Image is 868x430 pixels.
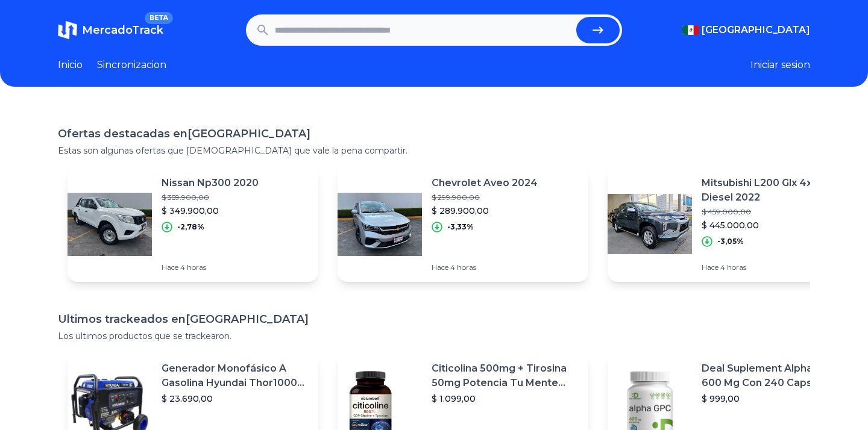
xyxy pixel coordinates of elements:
[58,20,163,40] a: MercadoTrackBETA
[68,182,152,266] img: Featured image
[682,23,810,37] button: [GEOGRAPHIC_DATA]
[58,330,810,342] p: Los ultimos productos que se trackearon.
[702,23,810,37] span: [GEOGRAPHIC_DATA]
[702,263,849,272] p: Hace 4 horas
[608,182,692,266] img: Featured image
[432,393,579,405] p: $ 1.099,00
[97,58,166,72] a: Sincronizacion
[338,182,422,266] img: Featured image
[432,361,579,390] p: Citicolina 500mg + Tirosina 50mg Potencia Tu Mente (120caps) Sabor Sin Sabor
[717,237,744,246] p: -3,05%
[162,205,259,217] p: $ 349.900,00
[162,176,259,190] p: Nissan Np300 2020
[58,20,77,40] img: MercadoTrack
[338,166,588,282] a: Featured imageChevrolet Aveo 2024$ 299.900,00$ 289.900,00-3,33%Hace 4 horas
[162,263,259,272] p: Hace 4 horas
[58,125,810,142] h1: Ofertas destacadas en [GEOGRAPHIC_DATA]
[162,361,309,390] p: Generador Monofásico A Gasolina Hyundai Thor10000 P 11.5 Kw
[682,25,699,35] img: Mexico
[145,12,173,24] span: BETA
[58,58,83,72] a: Inicio
[432,176,538,190] p: Chevrolet Aveo 2024
[162,193,259,202] p: $ 359.900,00
[58,311,810,328] h1: Ultimos trackeados en [GEOGRAPHIC_DATA]
[162,393,309,405] p: $ 23.690,00
[702,207,849,217] p: $ 459.000,00
[447,222,474,232] p: -3,33%
[750,58,810,72] button: Iniciar sesion
[702,361,849,390] p: Deal Suplement Alpha Gpc 600 Mg Con 240 Caps. Salud Cerebral Sabor S/n
[702,176,849,205] p: Mitsubishi L200 Glx 4x4 Diesel 2022
[82,23,163,37] span: MercadoTrack
[432,263,538,272] p: Hace 4 horas
[432,193,538,202] p: $ 299.900,00
[177,222,204,232] p: -2,78%
[608,166,858,282] a: Featured imageMitsubishi L200 Glx 4x4 Diesel 2022$ 459.000,00$ 445.000,00-3,05%Hace 4 horas
[702,393,849,405] p: $ 999,00
[58,145,810,157] p: Estas son algunas ofertas que [DEMOGRAPHIC_DATA] que vale la pena compartir.
[68,166,318,282] a: Featured imageNissan Np300 2020$ 359.900,00$ 349.900,00-2,78%Hace 4 horas
[432,205,538,217] p: $ 289.900,00
[702,219,849,231] p: $ 445.000,00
